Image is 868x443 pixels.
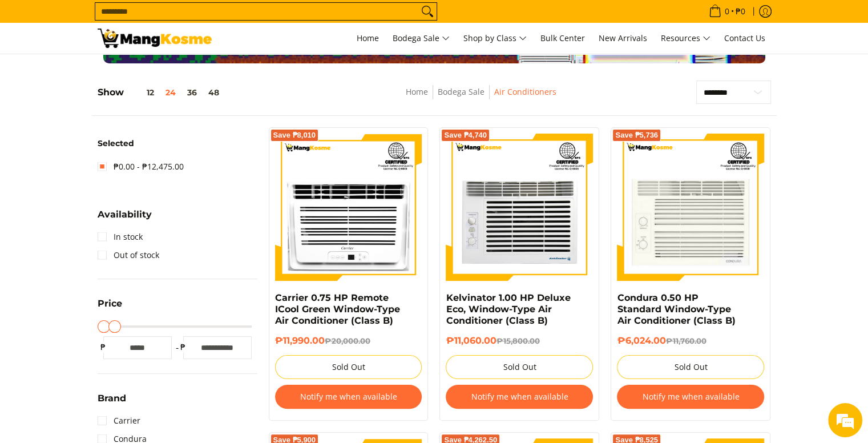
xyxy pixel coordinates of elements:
button: Search [418,3,437,20]
span: Shop by Class [463,31,527,46]
a: ₱0.00 - ₱12,475.00 [98,158,184,176]
a: Home [351,23,385,54]
del: ₱11,760.00 [665,336,706,345]
span: Save ₱8,010 [273,132,316,139]
h6: ₱6,024.00 [617,335,764,347]
span: Bodega Sale [393,31,450,46]
summary: Open [98,394,126,412]
a: Carrier 0.75 HP Remote ICool Green Window-Type Air Conditioner (Class B) [275,292,400,326]
button: 48 [203,88,225,97]
span: ₱ [98,341,109,353]
a: Bodega Sale [387,23,455,54]
button: 36 [181,88,203,97]
span: • [705,5,749,18]
span: Home [357,33,379,43]
a: Air Conditioners [494,86,556,97]
span: Contact Us [724,33,765,43]
span: ₱ [177,341,189,353]
a: Out of stock [98,246,159,264]
summary: Open [98,210,152,228]
button: Sold Out [617,355,764,379]
span: New Arrivals [599,33,647,43]
a: Contact Us [718,23,771,54]
a: In stock [98,228,143,246]
h5: Show [98,87,225,98]
button: Sold Out [446,355,593,379]
del: ₱15,800.00 [496,336,539,345]
a: Bodega Sale [438,86,485,97]
a: Condura 0.50 HP Standard Window-Type Air Conditioner (Class B) [617,292,735,326]
span: ₱0 [734,7,747,15]
img: Condura 0.50 HP Standard Window-Type Air Conditioner (Class B) [617,134,764,281]
h6: ₱11,990.00 [275,335,422,347]
button: Notify me when available [446,385,593,409]
span: Price [98,299,122,308]
span: Save ₱5,736 [615,132,658,139]
h6: ₱11,060.00 [446,335,593,347]
span: Brand [98,394,126,403]
summary: Open [98,299,122,317]
a: New Arrivals [593,23,653,54]
a: Kelvinator 1.00 HP Deluxe Eco, Window-Type Air Conditioner (Class B) [446,292,570,326]
nav: Breadcrumbs [326,85,637,111]
del: ₱20,000.00 [325,336,370,345]
a: Bulk Center [535,23,591,54]
span: Bulk Center [540,33,585,43]
a: Resources [655,23,716,54]
button: Notify me when available [617,385,764,409]
img: Bodega Sale Aircon l Mang Kosme: Home Appliances Warehouse Sale | Page 2 [98,29,212,48]
button: Sold Out [275,355,422,379]
img: Carrier 0.75 HP Remote ICool Green Window-Type Air Conditioner (Class B) [275,134,422,281]
button: Notify me when available [275,385,422,409]
img: Kelvinator 1.00 HP Deluxe Eco, Window-Type Air Conditioner (Class B) [446,134,593,281]
span: Availability [98,210,152,219]
a: Home [406,86,428,97]
button: 12 [124,88,160,97]
span: Save ₱4,740 [444,132,487,139]
nav: Main Menu [223,23,771,54]
span: 0 [723,7,731,15]
span: Resources [661,31,710,46]
button: 24 [160,88,181,97]
a: Shop by Class [458,23,532,54]
a: Carrier [98,412,140,430]
h6: Selected [98,139,257,149]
